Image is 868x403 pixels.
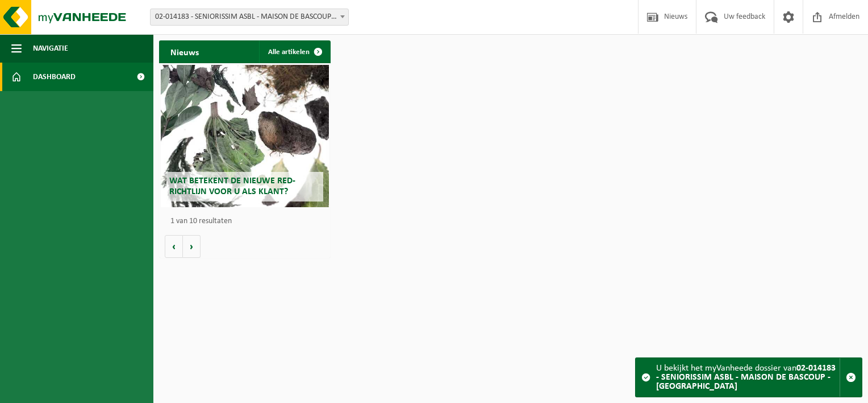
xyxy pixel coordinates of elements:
[165,235,183,258] button: Vorige
[150,9,349,26] span: 02-014183 - SENIORISSIM ASBL - MAISON DE BASCOUP - MORLANWELZ
[159,40,210,63] h2: Nieuws
[33,63,76,91] span: Dashboard
[169,176,295,196] span: Wat betekent de nieuwe RED-richtlijn voor u als klant?
[259,40,329,63] a: Alle artikelen
[151,9,348,25] span: 02-014183 - SENIORISSIM ASBL - MAISON DE BASCOUP - MORLANWELZ
[33,34,68,63] span: Navigatie
[183,235,201,258] button: Volgende
[161,65,329,207] a: Wat betekent de nieuwe RED-richtlijn voor u als klant?
[170,217,325,225] p: 1 van 10 resultaten
[656,358,840,397] div: U bekijkt het myVanheede dossier van
[656,364,836,391] strong: 02-014183 - SENIORISSIM ASBL - MAISON DE BASCOUP - [GEOGRAPHIC_DATA]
